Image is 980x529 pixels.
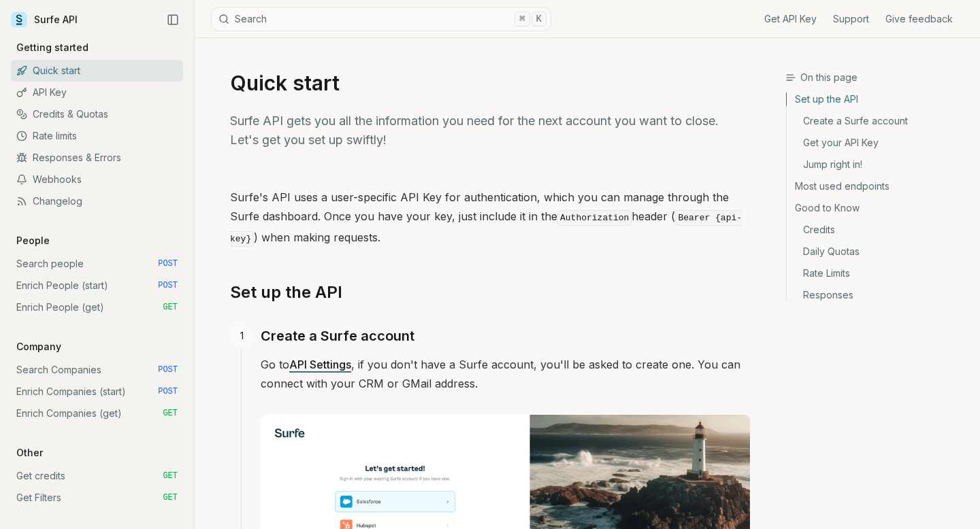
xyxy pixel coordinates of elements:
a: Search people POST [11,253,183,275]
a: Webhooks [11,169,183,190]
span: POST [158,258,178,269]
a: Responses [787,284,969,302]
a: Daily Quotas [787,241,969,262]
a: Jump right in! [787,154,969,175]
p: Surfe API gets you all the information you need for the next account you want to close. Let's get... [230,112,750,150]
a: Enrich People (get) GET [11,296,183,318]
kbd: ⌘ [514,12,529,27]
a: Set up the API [230,281,342,303]
a: Credits & Quotas [11,103,183,125]
p: Surfe's API uses a user-specific API Key for authentication, which you can manage through the Sur... [230,188,750,249]
h3: On this page [785,71,969,84]
a: Enrich Companies (get) GET [11,403,183,424]
a: Changelog [11,190,183,212]
span: POST [158,386,178,397]
a: Get your API Key [787,132,969,154]
a: Support [833,12,869,26]
a: Give feedback [885,12,953,26]
a: Get API Key [764,12,817,26]
code: Authorization [557,210,632,226]
span: POST [158,364,178,375]
a: Rate Limits [787,262,969,284]
a: Create a Surfe account [787,110,969,132]
a: Credits [787,219,969,241]
a: Most used endpoints [787,175,969,197]
button: Search⌘K [211,7,551,31]
a: Rate limits [11,125,183,147]
p: People [11,234,55,248]
span: GET [163,302,178,313]
span: GET [163,408,178,419]
p: Other [11,446,48,460]
a: API Settings [289,358,351,371]
a: API Key [11,82,183,103]
p: Getting started [11,41,94,54]
p: Company [11,340,67,354]
a: Surfe API [11,10,78,30]
a: Responses & Errors [11,147,183,169]
span: GET [163,492,178,503]
a: Get credits GET [11,465,183,487]
h1: Quick start [230,71,750,95]
button: Collapse Sidebar [163,10,183,30]
span: GET [163,471,178,481]
p: Go to , if you don't have a Surfe account, you'll be asked to create one. You can connect with yo... [261,355,750,393]
a: Good to Know [787,197,969,219]
a: Create a Surfe account [261,325,414,347]
a: Enrich Companies (start) POST [11,381,183,403]
a: Get Filters GET [11,487,183,509]
a: Search Companies POST [11,359,183,381]
a: Quick start [11,60,183,82]
a: Set up the API [787,92,969,110]
kbd: K [532,12,546,27]
a: Enrich People (start) POST [11,275,183,296]
span: POST [158,280,178,291]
